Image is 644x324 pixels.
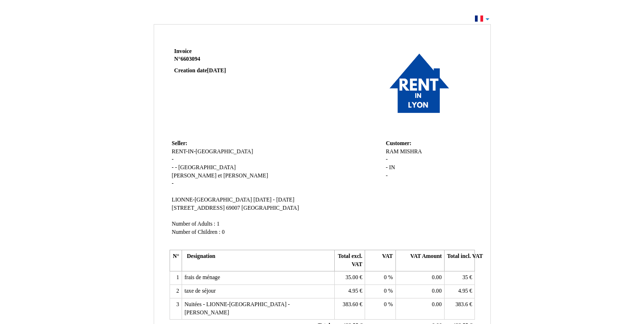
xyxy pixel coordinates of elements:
[172,173,268,179] span: [PERSON_NAME] et [PERSON_NAME]
[174,55,289,63] strong: N°
[365,298,395,319] td: %
[345,274,358,281] span: 35.00
[462,274,468,281] span: 35
[184,301,290,316] span: Nuitées - LIONNE-[GEOGRAPHIC_DATA] - [PERSON_NAME]
[365,250,395,271] th: VAT
[334,298,365,319] td: €
[342,301,358,308] span: 383.60
[253,197,294,203] span: [DATE] - [DATE]
[432,288,442,294] span: 0.00
[172,221,216,227] span: Number of Adults :
[334,250,365,271] th: Total excl. VAT
[384,301,387,308] span: 0
[172,156,174,162] span: -
[172,140,187,147] span: Seller:
[432,301,442,308] span: 0.00
[172,205,225,211] span: [STREET_ADDRESS]
[365,271,395,285] td: %
[386,140,411,147] span: Customer:
[366,48,473,120] img: logo
[184,288,216,294] span: taxe de séjour
[222,229,224,235] span: 0
[384,274,387,281] span: 0
[172,197,252,203] span: LIONNE-[GEOGRAPHIC_DATA]
[172,164,174,171] span: -
[178,164,236,171] span: [GEOGRAPHIC_DATA]
[334,271,365,285] td: €
[226,205,240,211] span: 69007
[182,250,334,271] th: Designation
[445,285,475,298] td: €
[386,164,388,171] span: -
[174,67,226,74] strong: Creation date
[400,148,422,155] span: MISHRA
[395,250,444,271] th: VAT Amount
[445,298,475,319] td: €
[386,173,388,179] span: -
[455,301,468,308] span: 383.6
[174,48,192,54] span: Invoice
[389,164,395,171] span: IN
[172,180,174,187] span: -
[175,164,177,171] span: -
[241,205,299,211] span: [GEOGRAPHIC_DATA]
[181,56,200,62] span: 6603094
[170,285,182,298] td: 2
[386,156,388,162] span: -
[384,288,387,294] span: 0
[170,298,182,319] td: 3
[217,221,220,227] span: 1
[432,274,442,281] span: 0.00
[348,288,358,294] span: 4.95
[184,274,220,281] span: frais de ménage
[386,148,399,155] span: RAM
[458,288,468,294] span: 4.95
[170,250,182,271] th: N°
[172,229,221,235] span: Number of Children :
[170,271,182,285] td: 1
[445,250,475,271] th: Total incl. VAT
[207,67,226,74] span: [DATE]
[334,285,365,298] td: €
[172,148,253,155] span: RENT-IN-[GEOGRAPHIC_DATA]
[365,285,395,298] td: %
[445,271,475,285] td: €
